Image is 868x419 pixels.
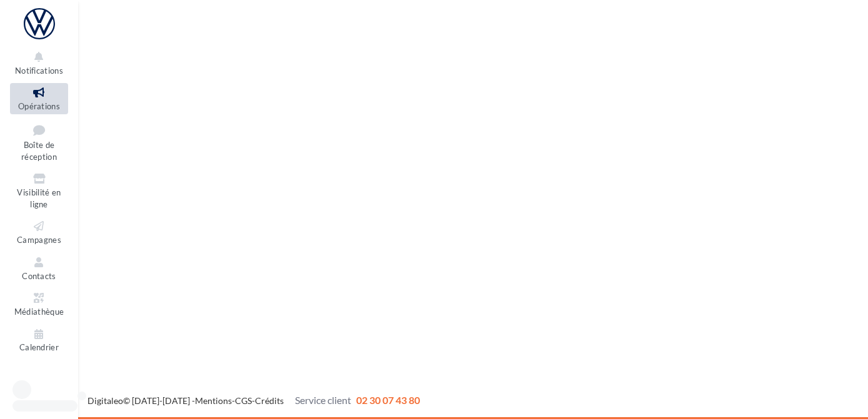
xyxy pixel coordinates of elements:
[10,119,68,165] a: Boîte de réception
[10,217,68,247] a: Campagnes
[295,394,351,406] span: Service client
[18,101,60,111] span: Opérations
[10,169,68,212] a: Visibilité en ligne
[10,253,68,283] a: Contacts
[17,187,61,209] span: Visibilité en ligne
[195,395,232,406] a: Mentions
[10,83,68,114] a: Opérations
[14,307,64,317] span: Médiathèque
[19,343,59,353] span: Calendrier
[356,394,420,406] span: 02 30 07 43 80
[22,271,56,281] span: Contacts
[10,47,68,78] button: Notifications
[17,235,61,245] span: Campagnes
[235,395,252,406] a: CGS
[10,325,68,355] a: Calendrier
[21,140,57,162] span: Boîte de réception
[10,288,68,319] a: Médiathèque
[15,66,63,76] span: Notifications
[87,395,420,406] span: © [DATE]-[DATE] - - -
[255,395,284,406] a: Crédits
[87,395,123,406] a: Digitaleo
